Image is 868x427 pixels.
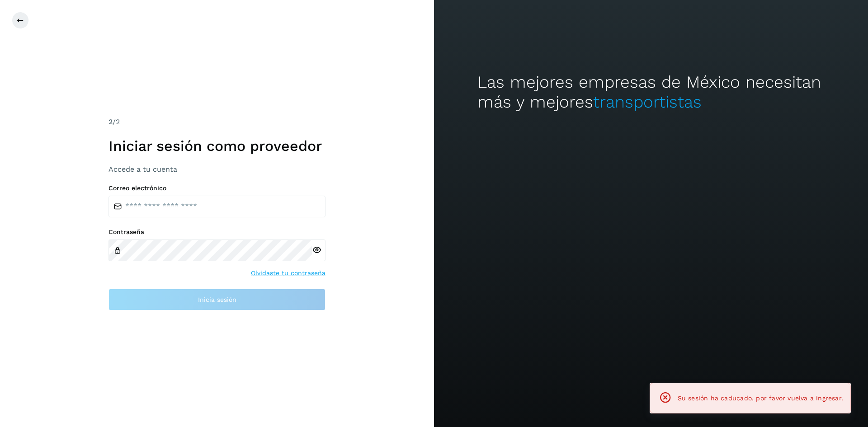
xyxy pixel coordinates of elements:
span: Inicia sesión [198,296,236,303]
h2: Las mejores empresas de México necesitan más y mejores [477,72,825,113]
h3: Accede a tu cuenta [108,165,325,174]
h1: Iniciar sesión como proveedor [108,137,325,155]
div: /2 [108,117,325,127]
label: Correo electrónico [108,184,325,192]
span: Su sesión ha caducado, por favor vuelva a ingresar. [678,394,843,402]
span: transportistas [593,92,702,112]
span: 2 [108,117,113,126]
label: Contraseña [108,228,325,236]
a: Olvidaste tu contraseña [251,268,325,278]
button: Inicia sesión [108,289,325,310]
